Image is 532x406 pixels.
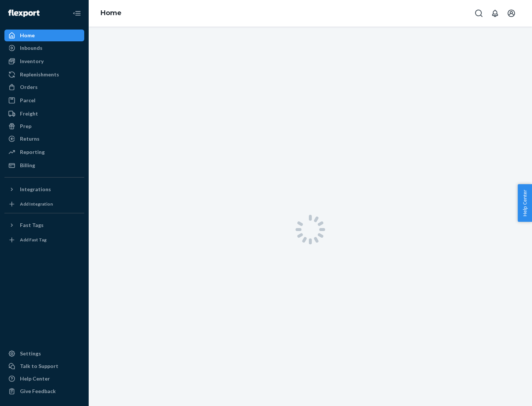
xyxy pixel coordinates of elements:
div: Settings [20,350,41,357]
div: Returns [20,135,40,142]
div: Add Fast Tag [20,237,47,243]
a: Settings [4,348,84,359]
a: Talk to Support [4,360,84,372]
button: Open account menu [504,6,519,21]
div: Billing [20,162,35,169]
button: Open Search Box [471,6,486,21]
a: Replenishments [4,69,84,80]
div: Add Integration [20,201,53,207]
div: Prep [20,123,31,130]
button: Give Feedback [4,385,84,397]
div: Replenishments [20,71,59,78]
div: Reporting [20,148,45,156]
div: Fast Tags [20,221,44,229]
a: Freight [4,108,84,120]
div: Inventory [20,58,44,65]
a: Inventory [4,55,84,67]
button: Close Navigation [69,6,84,21]
ol: breadcrumbs [95,3,127,24]
a: Billing [4,159,84,171]
div: Inbounds [20,44,42,52]
a: Home [4,30,84,41]
a: Add Integration [4,198,84,210]
div: Talk to Support [20,362,58,370]
img: Flexport logo [8,10,40,17]
div: Freight [20,110,38,117]
button: Help Center [518,184,532,222]
div: Help Center [20,375,50,382]
div: Integrations [20,186,51,193]
a: Orders [4,81,84,93]
button: Open notifications [488,6,502,21]
a: Prep [4,120,84,132]
div: Give Feedback [20,388,56,395]
button: Fast Tags [4,219,84,231]
button: Integrations [4,183,84,195]
a: Parcel [4,94,84,106]
a: Add Fast Tag [4,234,84,246]
div: Home [20,32,35,39]
a: Help Center [4,373,84,385]
a: Reporting [4,146,84,158]
a: Home [100,9,122,17]
div: Parcel [20,97,35,104]
a: Inbounds [4,42,84,54]
a: Returns [4,133,84,145]
div: Orders [20,83,38,91]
